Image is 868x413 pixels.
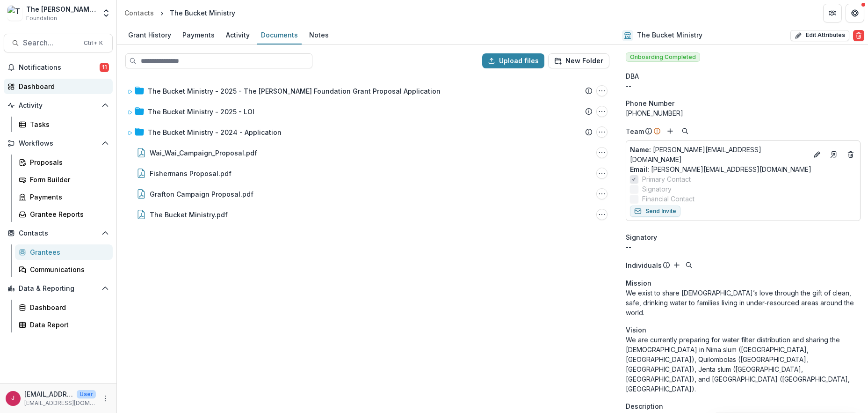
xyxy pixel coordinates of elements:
[150,189,253,199] div: Grafton Campaign Proposal.pdf
[626,71,639,81] span: DBA
[124,28,175,42] div: Grant History
[846,4,864,22] button: Get Help
[23,38,78,47] span: Search...
[665,125,676,137] button: Add
[82,38,105,48] div: Ctrl + K
[626,278,651,288] span: Mission
[19,285,98,293] span: Data & Reporting
[15,117,113,132] a: Tasks
[123,102,611,121] div: The Bucket Ministry - 2025 - LOIThe Bucket Ministry - 2025 - LOI Options
[642,194,694,204] span: Financial Contact
[150,169,231,178] div: Fishermans Proposal.pdf
[626,52,700,62] span: Onboarding Completed
[4,226,113,241] button: Open Contacts
[626,325,646,335] span: Vision
[123,184,611,203] div: Grafton Campaign Proposal.pdfGrafton Campaign Proposal.pdf Options
[811,149,823,160] button: Edit
[170,8,235,18] div: The Bucket Ministry
[123,164,611,183] div: Fishermans Proposal.pdfFishermans Proposal.pdf Options
[123,143,611,162] div: Wai_Wai_Campaign_Proposal.pdfWai_Wai_Campaign_Proposal.pdf Options
[680,125,691,137] button: Search
[19,140,98,147] span: Workflows
[596,188,608,199] button: Grafton Campaign Proposal.pdf Options
[15,244,113,260] a: Grantees
[683,259,694,271] button: Search
[15,262,113,277] a: Communications
[823,4,842,22] button: Partners
[148,127,282,137] div: The Bucket Ministry - 2024 - Application
[150,148,257,158] div: Wai_Wai_Campaign_Proposal.pdf
[30,119,105,129] div: Tasks
[626,242,861,252] div: --
[30,157,105,167] div: Proposals
[596,126,608,138] button: The Bucket Ministry - 2024 - Application Options
[123,81,611,100] div: The Bucket Ministry - 2025 - The [PERSON_NAME] Foundation Grant Proposal ApplicationThe Bucket Mi...
[26,4,96,14] div: The [PERSON_NAME] Foundation
[305,26,333,44] a: Notes
[123,205,611,224] div: The Bucket Ministry.pdfThe Bucket Ministry.pdf Options
[30,192,105,202] div: Payments
[12,395,15,401] div: jcline@bolickfoundation.org
[626,288,861,317] p: We exist to share [DEMOGRAPHIC_DATA]’s love through the gift of clean, safe, drinking water to fa...
[15,206,113,222] a: Grantee Reports
[124,26,175,44] a: Grant History
[626,126,644,136] p: Team
[596,209,608,220] button: The Bucket Ministry.pdf Options
[257,26,302,44] a: Documents
[121,6,239,20] nav: breadcrumb
[30,209,105,219] div: Grantee Reports
[826,147,841,162] a: Go to contact
[482,53,544,68] button: Upload files
[15,189,113,205] a: Payments
[121,6,158,20] a: Contacts
[124,8,154,18] div: Contacts
[637,31,702,39] h2: The Bucket Ministry
[179,28,218,42] div: Payments
[626,108,861,118] div: [PHONE_NUMBER]
[19,229,98,237] span: Contacts
[626,81,861,91] div: --
[4,79,113,94] a: Dashboard
[305,28,333,42] div: Notes
[15,300,113,315] a: Dashboard
[150,210,228,220] div: The Bucket Ministry.pdf
[148,107,254,117] div: The Bucket Ministry - 2025 - LOI
[30,175,105,184] div: Form Builder
[179,26,218,44] a: Payments
[630,145,808,164] p: [PERSON_NAME][EMAIL_ADDRESS][DOMAIN_NAME]
[4,34,113,52] button: Search...
[77,390,96,398] p: User
[596,147,608,158] button: Wai_Wai_Campaign_Proposal.pdf Options
[596,106,608,117] button: The Bucket Ministry - 2025 - LOI Options
[626,98,674,108] span: Phone Number
[19,64,100,72] span: Notifications
[630,164,811,174] a: Email: [PERSON_NAME][EMAIL_ADDRESS][DOMAIN_NAME]
[19,102,98,110] span: Activity
[671,259,682,271] button: Add
[4,98,113,113] button: Open Activity
[596,85,608,96] button: The Bucket Ministry - 2025 - The Bolick Foundation Grant Proposal Application Options
[4,60,113,75] button: Notifications11
[790,30,849,41] button: Edit Attributes
[123,123,611,141] div: The Bucket Ministry - 2024 - ApplicationThe Bucket Ministry - 2024 - Application Options
[15,317,113,332] a: Data Report
[630,146,651,154] span: Name :
[630,206,680,217] button: Send Invite
[7,6,22,21] img: The Bolick Foundation
[4,281,113,296] button: Open Data & Reporting
[642,184,672,194] span: Signatory
[30,320,105,330] div: Data Report
[222,26,253,44] a: Activity
[626,260,662,270] p: Individuals
[30,265,105,274] div: Communications
[626,232,657,242] span: Signatory
[100,4,113,22] button: Open entity switcher
[15,172,113,187] a: Form Builder
[257,28,302,42] div: Documents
